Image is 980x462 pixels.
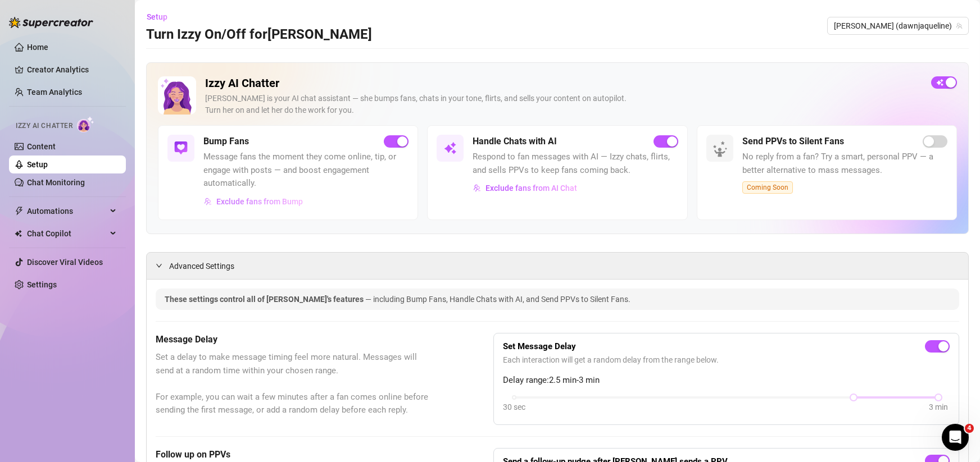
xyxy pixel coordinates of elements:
h2: Izzy AI Chatter [205,76,922,90]
a: Home [27,43,48,52]
span: Advanced Settings [169,260,234,272]
h5: Handle Chats with AI [473,135,557,148]
span: No reply from a fan? Try a smart, personal PPV — a better alternative to mass messages. [742,150,947,177]
span: Respond to fan messages with AI — Izzy chats, flirts, and sells PPVs to keep fans coming back. [473,150,678,177]
span: These settings control all of [PERSON_NAME]'s features [165,295,365,304]
img: svg%3e [443,141,457,155]
div: expanded [156,259,169,272]
span: Exclude fans from AI Chat [486,184,577,193]
div: 30 sec [503,401,525,413]
img: Chat Copilot [15,230,22,237]
a: Setup [27,160,48,169]
span: Setup [147,12,167,21]
span: Coming Soon [742,181,793,194]
div: [PERSON_NAME] is your AI chat assistant — she bumps fans, chats in your tone, flirts, and sells y... [205,93,922,116]
div: 3 min [929,401,948,413]
span: Izzy AI Chatter [16,121,72,131]
h5: Follow up on PPVs [156,448,437,461]
button: Exclude fans from Bump [203,193,303,211]
iframe: Intercom live chat [942,424,969,451]
a: Team Analytics [27,88,82,97]
img: silent-fans-ppv-o-N6Mmdf.svg [713,141,731,159]
h5: Message Delay [156,333,437,346]
img: svg%3e [473,184,481,192]
button: Exclude fans from AI Chat [473,179,578,197]
img: Izzy AI Chatter [158,76,196,115]
a: Creator Analytics [27,61,117,79]
span: Each interaction will get a random delay from the range below. [503,354,950,366]
a: Chat Monitoring [27,178,85,187]
span: Dawn (dawnjaqueline) [834,17,962,34]
span: Message fans the moment they come online, tip, or engage with posts — and boost engagement automa... [203,150,409,190]
button: Setup [146,8,176,26]
span: Set a delay to make message timing feel more natural. Messages will send at a random time within ... [156,351,437,417]
img: svg%3e [204,198,212,205]
span: thunderbolt [15,207,24,216]
a: Content [27,142,56,151]
a: Discover Viral Videos [27,258,103,267]
h5: Send PPVs to Silent Fans [742,135,844,148]
span: Automations [27,202,107,220]
img: logo-BBDzfeDw.svg [9,17,93,28]
h5: Bump Fans [203,135,249,148]
strong: Set Message Delay [503,341,576,351]
span: 4 [965,424,974,433]
img: svg%3e [174,141,188,155]
span: team [956,22,963,29]
img: AI Chatter [77,116,94,132]
span: Exclude fans from Bump [216,197,303,206]
h3: Turn Izzy On/Off for [PERSON_NAME] [146,26,372,44]
span: Chat Copilot [27,225,107,243]
span: expanded [156,262,162,269]
span: Delay range: 2.5 min - 3 min [503,374,950,387]
a: Settings [27,280,57,289]
span: — including Bump Fans, Handle Chats with AI, and Send PPVs to Silent Fans. [365,295,630,304]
